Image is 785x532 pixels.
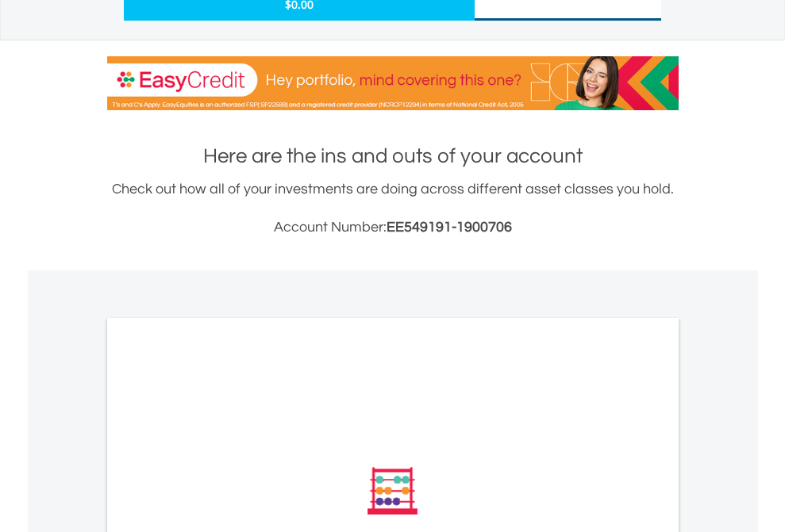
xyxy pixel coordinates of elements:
h3: Account Number: [107,216,679,239]
h1: Here are the ins and outs of your account [107,142,679,170]
div: Check out how all of your investments are doing across different asset classes you hold. [107,178,679,239]
img: EasyCredit Promotion Banner [107,56,679,110]
span: EE549191-1900706 [387,220,512,235]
